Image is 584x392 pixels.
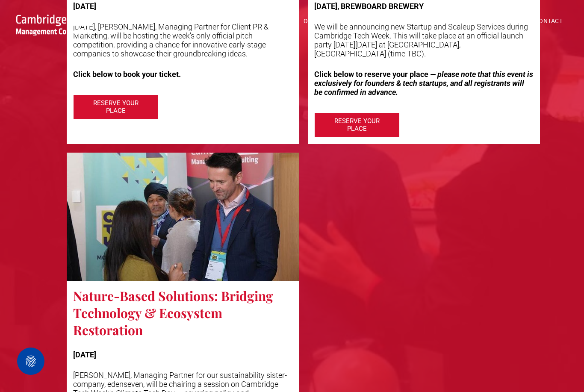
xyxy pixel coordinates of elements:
span: RESERVE YOUR PLACE [316,113,398,137]
a: INSIGHTS [494,15,531,28]
a: Your Business Transformed | Cambridge Management Consulting [16,13,92,22]
a: WHAT WE DO [345,15,400,28]
a: CONTACT [531,15,567,28]
span: RESERVE YOUR PLACE [74,95,157,119]
a: OUR PEOPLE [299,15,345,28]
a: RESERVE YOUR PLACE [73,94,159,119]
a: CASE STUDIES [445,15,494,28]
strong: Click below to reserve your place [314,70,428,79]
strong: [DATE] [73,350,96,359]
em: — please note that this event is exclusively for founders & tech startups, and all registrants wi... [314,70,533,97]
a: ABOUT [263,15,300,28]
h3: Nature-Based Solutions: Bridging Technology & Ecosystem Restoration [73,287,293,339]
img: Go to Homepage [16,12,92,35]
a: Cambridge Tech Week | Cambridge Management Consulting is proud to be the first Diamond Sponsor of... [67,153,299,281]
strong: Click below to book your ticket. [73,70,181,79]
a: RESERVE YOUR PLACE [314,112,400,137]
a: MARKETS [399,15,444,28]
